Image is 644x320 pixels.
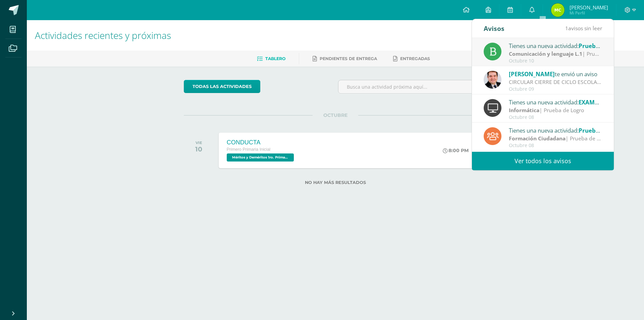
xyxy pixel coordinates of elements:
span: avisos sin leer [565,25,602,32]
span: Méritos y Deméritos 1ro. Primaria ¨A¨ 'A' [227,153,294,162]
a: todas las Actividades [184,80,260,93]
div: 8:00 PM [443,147,469,153]
div: CONDUCTA [227,139,296,146]
a: Entregadas [393,53,430,64]
span: Actividades recientes y próximas [35,29,171,42]
span: Prueba Objetiva [579,42,624,50]
div: Octubre 08 [509,143,602,148]
div: | Prueba de Logro [509,135,602,142]
span: Tablero [265,56,285,61]
div: | Prueba de Logro [509,50,602,58]
div: Tienes una nueva actividad: [509,98,602,106]
div: 10 [195,145,202,153]
div: te envió un aviso [509,70,602,78]
span: OCTUBRE [313,112,358,118]
span: Prueba Objetiva [579,127,624,134]
a: Ver todos los avisos [472,152,614,170]
span: Mi Perfil [570,10,608,16]
strong: Comunicación y lenguaje L.1 [509,50,582,57]
div: Octubre 10 [509,58,602,64]
div: Octubre 08 [509,115,602,120]
strong: Formación Ciudadana [509,135,566,142]
img: 57933e79c0f622885edf5cfea874362b.png [484,71,501,89]
div: Tienes una nueva actividad: [509,41,602,50]
strong: Informática [509,106,539,114]
img: cc8623acd3032f6c49e2e6b2d430f85e.png [551,3,565,17]
span: [PERSON_NAME] [570,4,608,11]
label: No hay más resultados [184,180,487,185]
div: Avisos [484,19,504,38]
a: Tablero [257,53,285,64]
span: Primero Primaria Inicial [227,147,270,152]
span: Pendientes de entrega [320,56,377,61]
span: 1 [565,25,568,32]
span: [PERSON_NAME] [509,70,555,78]
div: Octubre 09 [509,86,602,92]
input: Busca una actividad próxima aquí... [338,80,487,93]
div: CIRCULAR CIERRE DE CICLO ESCOLAR 2025: Buenas tardes estimados Padres y Madres de familia: Es un ... [509,78,602,86]
a: Pendientes de entrega [313,53,377,64]
div: Tienes una nueva actividad: [509,126,602,135]
div: VIE [195,140,202,145]
div: | Prueba de Logro [509,106,602,114]
span: Entregadas [400,56,430,61]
